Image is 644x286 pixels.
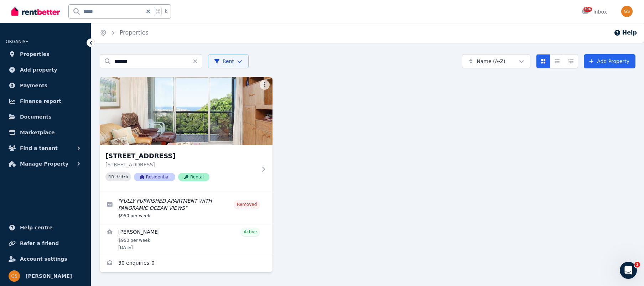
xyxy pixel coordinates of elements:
[620,262,637,279] iframe: Intercom live chat
[134,173,175,181] span: Residential
[6,110,85,124] a: Documents
[550,54,564,68] button: Compact list view
[165,9,167,14] span: k
[6,94,85,108] a: Finance report
[115,175,128,180] code: 97975
[462,54,530,68] button: Name (A-Z)
[6,141,85,155] button: Find a tenant
[20,160,68,168] span: Manage Property
[105,151,257,161] h3: [STREET_ADDRESS]
[634,262,640,267] span: 1
[260,80,270,90] button: More options
[20,50,50,58] span: Properties
[583,7,592,12] span: 396
[20,144,58,152] span: Find a tenant
[91,23,157,43] nav: Breadcrumb
[20,81,47,90] span: Payments
[26,272,72,280] span: [PERSON_NAME]
[621,6,633,17] img: Gabriel Sarajinsky
[6,157,85,171] button: Manage Property
[20,97,61,105] span: Finance report
[6,78,85,93] a: Payments
[20,113,52,121] span: Documents
[100,223,272,255] a: View details for Nikol Posnov
[584,54,635,68] a: Add Property
[20,128,54,137] span: Marketplace
[614,28,637,37] button: Help
[564,54,578,68] button: Expanded list view
[536,54,550,68] button: Card view
[100,77,272,145] img: 21/6-8 Ocean St North, Bondi
[100,255,272,272] a: Enquiries for 21/6-8 Ocean St North, Bondi
[208,54,249,68] button: Rent
[192,54,202,68] button: Clear search
[6,252,85,266] a: Account settings
[100,193,272,223] a: Edit listing: FULLY FURNISHED APARTMENT WITH PANORAMIC OCEAN VIEWS
[6,236,85,250] a: Refer a friend
[178,173,209,181] span: Rental
[214,58,234,65] span: Rent
[105,161,257,168] p: [STREET_ADDRESS]
[20,223,53,232] span: Help centre
[20,66,57,74] span: Add property
[6,220,85,235] a: Help centre
[100,77,272,193] a: 21/6-8 Ocean St North, Bondi[STREET_ADDRESS][STREET_ADDRESS]PID 97975ResidentialRental
[20,255,67,263] span: Account settings
[20,239,59,248] span: Refer a friend
[6,39,28,44] span: ORGANISE
[9,270,20,282] img: Gabriel Sarajinsky
[120,29,149,36] a: Properties
[11,6,60,17] img: RentBetter
[108,175,114,179] small: PID
[6,63,85,77] a: Add property
[582,8,607,15] div: Inbox
[6,47,85,61] a: Properties
[6,125,85,140] a: Marketplace
[477,58,505,65] span: Name (A-Z)
[536,54,578,68] div: View options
